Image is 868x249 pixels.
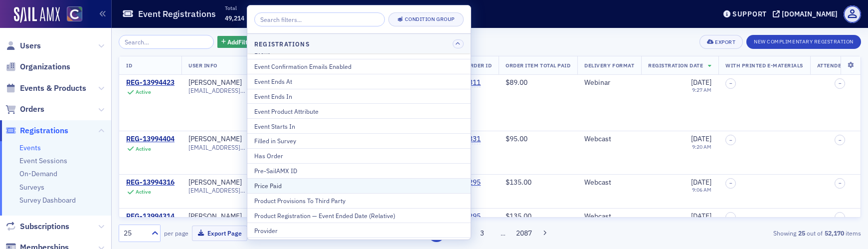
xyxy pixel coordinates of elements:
button: Export Page [192,226,247,241]
div: Webcast [584,178,634,187]
span: ID [126,62,132,69]
button: Filled in Survey [247,133,471,148]
button: [DOMAIN_NAME] [773,10,841,17]
a: REG-13994316 [126,178,174,187]
div: Event Starts In [254,122,464,131]
span: Events & Products [20,83,86,94]
button: Provider [247,223,471,238]
span: – [729,137,732,143]
span: [EMAIL_ADDRESS][DOMAIN_NAME] [188,87,258,94]
a: View Homepage [60,6,82,23]
span: [DATE] [691,178,711,187]
div: Active [136,146,151,152]
a: Surveys [19,183,44,192]
span: With Printed E-Materials [725,62,803,69]
button: Product Registration — Event Ended Date (Relative) [247,208,471,223]
button: Event Ends In [247,89,471,104]
span: [EMAIL_ADDRESS][DOMAIN_NAME] [188,187,258,194]
span: [DATE] [691,78,711,87]
span: Subscriptions [20,221,69,232]
button: Has Order [247,148,471,163]
div: [DOMAIN_NAME] [782,9,838,18]
span: Registration Date [648,62,703,69]
input: Search… [119,35,214,49]
img: SailAMX [67,6,82,22]
p: Total [225,4,244,11]
span: Organizations [20,61,70,72]
button: Event Starts In [247,118,471,133]
span: User Info [188,62,217,69]
button: Price Paid [247,178,471,193]
div: 25 [124,228,146,239]
a: REG-13994423 [126,78,174,87]
div: Product Provisions To Third Party [254,196,464,205]
time: 9:27 AM [692,86,711,93]
button: Condition Group [388,12,464,26]
button: Pre-SailAMX ID [247,163,471,178]
span: – [729,215,732,221]
span: $135.00 [506,212,531,221]
span: Delivery Format [584,62,634,69]
a: [PERSON_NAME] [188,212,242,221]
div: Support [732,9,767,18]
p: Paid [255,4,274,11]
p: Net [364,4,396,11]
button: Event Confirmation Emails Enabled [247,59,471,74]
div: Active [136,89,151,95]
div: Has Order [254,151,464,160]
a: SailAMX [14,7,60,23]
p: Refunded [327,4,353,11]
a: Orders [5,104,44,115]
h4: Registrations [254,39,310,48]
a: Subscriptions [5,221,69,232]
a: Events & Products [5,83,86,94]
time: 9:20 AM [692,143,711,150]
span: – [839,137,842,143]
div: Condition Group [405,16,455,22]
span: Users [20,40,41,51]
div: Price Paid [254,181,464,190]
button: Event Ends At [247,74,471,89]
a: [PERSON_NAME] [188,78,242,87]
a: REG-13994404 [126,135,174,144]
a: Events [19,143,41,152]
input: Search filters... [254,12,385,26]
div: Pre-SailAMX ID [254,166,464,175]
span: $95.00 [506,134,527,143]
button: Export [699,35,743,49]
div: Product Registration — Event Ended Date (Relative) [254,211,464,220]
label: per page [164,229,188,238]
span: Orders [20,104,44,115]
span: Add Filter [227,37,254,46]
span: Registrations [20,125,68,136]
span: – [839,215,842,221]
a: REG-13994314 [126,212,174,221]
a: [PERSON_NAME] [188,178,242,187]
div: [PERSON_NAME] [188,135,242,144]
div: Export [715,39,735,45]
h1: Event Registrations [138,8,216,20]
div: Provider [254,226,464,235]
a: On-Demand [19,169,57,178]
strong: 25 [796,229,807,238]
strong: 52,170 [823,229,846,238]
div: Webinar [584,78,634,87]
span: 49,214 [225,14,244,22]
button: New Complimentary Registration [746,35,861,49]
div: Showing out of items [621,229,861,238]
div: Event Ends At [254,77,464,86]
a: New Complimentary Registration [746,36,861,45]
time: 9:06 AM [692,186,711,193]
button: AddFilter [217,36,258,48]
div: Event Ends In [254,92,464,101]
div: Active [136,189,151,195]
a: Survey Dashboard [19,196,76,205]
a: Organizations [5,61,70,72]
